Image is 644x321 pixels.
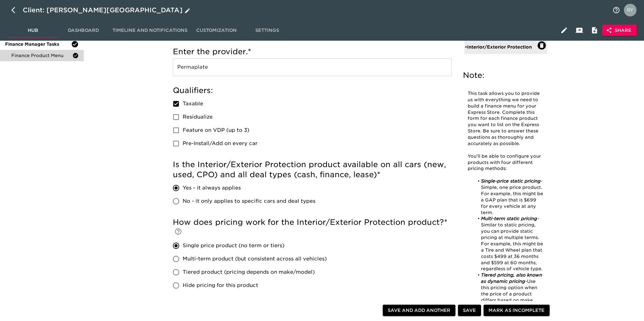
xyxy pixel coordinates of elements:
span: Yes - it always applies [183,184,241,192]
span: Hub [11,26,54,34]
div: Client: [PERSON_NAME][GEOGRAPHIC_DATA] [23,5,191,15]
div: • Interior/Exterior Protection [465,44,538,50]
span: Residualize [183,113,213,121]
img: Profile [624,4,636,16]
em: - [525,279,527,284]
span: Single price product (no term or tiers) [183,242,284,249]
span: Dashboard [62,26,105,34]
li: - Simple, one price product. For example, this might be a GAP plan that is $699 for every vehicle... [474,178,544,216]
button: Client View [572,23,587,38]
button: Edit Hub [556,23,572,38]
span: Feature on VDP (up to 3) [183,126,249,134]
span: Settings [246,26,289,34]
span: Taxable [183,100,203,108]
h5: Enter the provider. [173,47,452,57]
button: Save [458,305,481,316]
button: Delete: Interior/Exterior Protection [538,41,546,50]
span: Timeline and Notifications [112,26,187,34]
button: Mark as Incomplete [483,305,550,316]
h5: Is the Interior/Exterior Protection product available on all cars (new, used, CPO) and all deal t... [173,160,452,180]
span: Share [607,26,631,34]
span: Tiered product (pricing depends on make/model) [183,268,315,276]
input: Example: SafeGuard, EasyCare, JM&A [173,58,452,76]
span: Customization [195,26,238,34]
button: Share [602,25,636,36]
span: No - it only applies to specific cars and deal types [183,197,315,205]
span: Hide pricing for this product [183,282,258,289]
span: Mark as Incomplete [489,306,544,314]
button: Save and Add Another [383,305,455,316]
span: Save [463,306,476,314]
span: Finance Product Menu [11,52,72,59]
div: •Interior/Exterior Protection [464,40,547,54]
h5: How does pricing work for the Interior/Exterior Protection product? [173,217,452,237]
span: Finance Manager Tasks [5,41,71,47]
li: Similar to static pricing, you can provide static pricing at multiple terms. For example, this mi... [474,216,544,272]
h5: Qualifiers: [173,85,452,96]
span: Pre-Install/Add on every car [183,140,258,147]
h5: Note: [463,70,548,80]
em: Tiered pricing, also known as dynamic pricing [481,272,544,284]
button: notifications [609,3,624,18]
span: Multi-term product (but consistent across all vehicles) [183,255,327,263]
em: - [537,216,539,221]
p: This task allows you to provide us with everything we need to build a finance menu for your Expre... [468,90,544,147]
p: You'll be able to configure your products with four different pricing methods: [468,153,544,172]
button: Internal Notes and Comments [587,23,602,38]
span: Save and Add Another [388,306,450,314]
em: Multi-term static pricing [481,216,537,221]
em: Single-price static pricing [481,178,541,184]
